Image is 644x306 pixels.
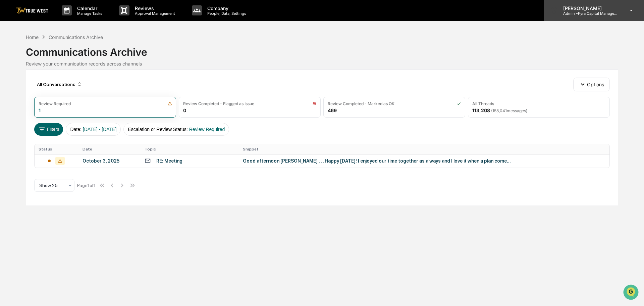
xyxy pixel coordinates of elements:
[55,137,83,144] span: Attestations
[78,144,141,154] th: Date
[26,41,618,58] div: Communications Archive
[239,144,609,154] th: Snippet
[21,110,54,115] span: [PERSON_NAME]
[7,85,17,96] img: Tammy Steffen
[21,91,54,97] span: [PERSON_NAME]
[7,51,19,63] img: 1746055101610-c473b297-6a78-478c-a979-82029cc54cd1
[66,123,121,136] button: Date:[DATE] - [DATE]
[472,107,527,113] div: 113,208
[183,101,254,106] div: Review Completed - Flagged as Issue
[141,144,239,154] th: Topic
[13,150,42,157] span: Data Lookup
[558,11,620,16] p: Admin • Fyra Capital Management
[202,11,250,16] p: People, Data, Settings
[72,11,106,16] p: Manage Tasks
[202,5,250,11] p: Company
[183,107,186,113] div: 0
[13,137,43,144] span: Preclearance
[472,101,494,106] div: All Threads
[104,73,122,81] button: See all
[30,51,110,58] div: Start new chat
[7,151,12,156] div: 🔎
[4,135,46,147] a: 🖐️Preclearance
[83,127,117,132] span: [DATE] - [DATE]
[129,5,178,11] p: Reviews
[72,5,106,11] p: Calendar
[457,101,461,106] img: icon
[26,34,39,40] div: Home
[156,158,182,164] div: RE: Meeting
[328,101,394,106] div: Review Completed - Marked as OK
[39,107,41,113] div: 1
[34,123,63,136] button: Filters
[39,101,71,106] div: Review Required
[168,101,172,106] img: icon
[46,135,86,147] a: 🗄️Attestations
[59,91,73,97] span: [DATE]
[26,61,618,67] div: Review your communication records across channels
[49,138,54,143] div: 🗄️
[77,183,96,188] div: Page 1 of 1
[49,34,103,40] div: Communications Archive
[243,158,511,164] div: Good afternoon [PERSON_NAME] . . . Happy [DATE]! I enjoyed our time together as always and I love...
[573,78,610,91] button: Options
[7,103,17,114] img: Tammy Steffen
[4,147,45,160] a: 🔎Data Lookup
[623,284,641,302] iframe: Open customer support
[7,138,12,143] div: 🖐️
[558,5,620,11] p: [PERSON_NAME]
[14,51,26,63] img: 8933085812038_c878075ebb4cc5468115_72.jpg
[56,110,58,115] span: •
[30,58,92,63] div: We're available if you need us!
[129,11,178,16] p: Approval Management
[7,14,122,25] p: How can we help?
[312,101,316,106] img: icon
[56,91,58,97] span: •
[83,158,137,164] div: October 3, 2025
[47,166,81,172] a: Powered byPylon
[491,108,527,113] span: ( 158,041 messages)
[114,53,122,61] button: Start new chat
[123,123,229,136] button: Escalation or Review Status:Review Required
[34,79,85,90] div: All Conversations
[67,167,81,172] span: Pylon
[59,110,73,115] span: [DATE]
[16,7,48,14] img: logo
[328,107,337,113] div: 469
[7,75,45,80] div: Past conversations
[189,127,225,132] span: Review Required
[35,144,78,154] th: Status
